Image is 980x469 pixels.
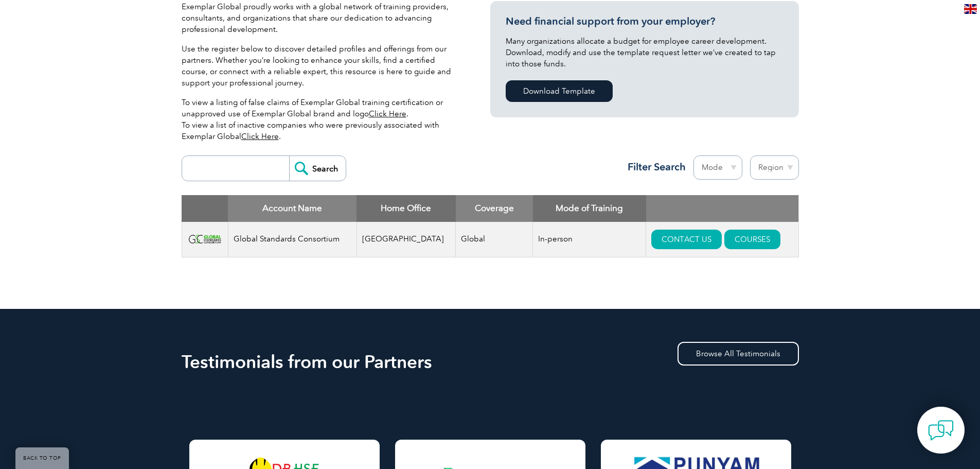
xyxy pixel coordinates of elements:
p: Use the register below to discover detailed profiles and offerings from our partners. Whether you... [182,43,459,89]
th: Account Name: activate to sort column descending [228,195,357,222]
a: COURSES [724,230,780,249]
td: Global Standards Consortium [228,222,357,257]
a: CONTACT US [651,230,722,249]
h3: Need financial support from your employer? [506,15,783,28]
img: en [964,4,977,14]
a: Download Template [506,80,613,102]
p: Exemplar Global proudly works with a global network of training providers, consultants, and organ... [182,1,459,35]
p: Many organizations allocate a budget for employee career development. Download, modify and use th... [506,36,783,70]
img: contact-chat.png [928,418,954,443]
td: In-person [533,222,646,257]
th: Mode of Training: activate to sort column ascending [533,195,646,222]
th: Coverage: activate to sort column ascending [456,195,533,222]
img: 49030bbf-2278-ea11-a811-000d3ae11abd-logo.png [187,230,223,249]
th: : activate to sort column ascending [646,195,798,222]
p: To view a listing of false claims of Exemplar Global training certification or unapproved use of ... [182,97,459,142]
th: Home Office: activate to sort column ascending [357,195,456,222]
a: BACK TO TOP [15,447,69,469]
a: Click Here [369,109,406,118]
input: Search [289,156,346,181]
td: [GEOGRAPHIC_DATA] [357,222,456,257]
h3: Filter Search [621,161,686,173]
td: Global [456,222,533,257]
a: Click Here [241,132,279,141]
a: Browse All Testimonials [678,342,799,366]
h2: Testimonials from our Partners [182,354,799,370]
